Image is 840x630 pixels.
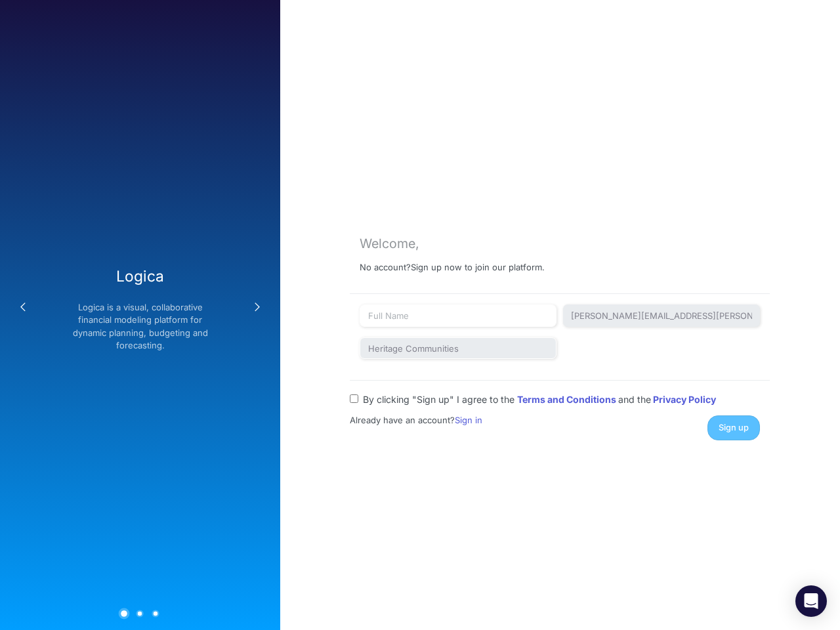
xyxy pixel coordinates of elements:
h6: Already have an account? [350,415,545,426]
a: Privacy Policy [653,394,716,405]
h3: Logica [63,267,217,285]
div: Open Intercom Messenger [795,585,827,617]
a: Sign in [455,415,482,425]
p: Logica is a visual, collaborative financial modeling platform for dynamic planning, budgeting and... [63,301,217,352]
button: 2 [136,610,144,617]
input: Full Name [360,304,556,327]
input: Organization [360,337,556,360]
div: Welcome, [360,236,760,251]
button: Next [244,294,270,320]
button: 1 [119,608,130,619]
input: name@company.com [563,304,760,327]
h6: No account? [360,262,760,283]
p: Sign up now to join our platform. [411,262,545,273]
button: 3 [152,610,159,617]
a: Terms and Conditions [517,394,618,405]
label: By clicking "Sign up" I agree to the and the [363,392,716,406]
button: Previous [10,294,36,320]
